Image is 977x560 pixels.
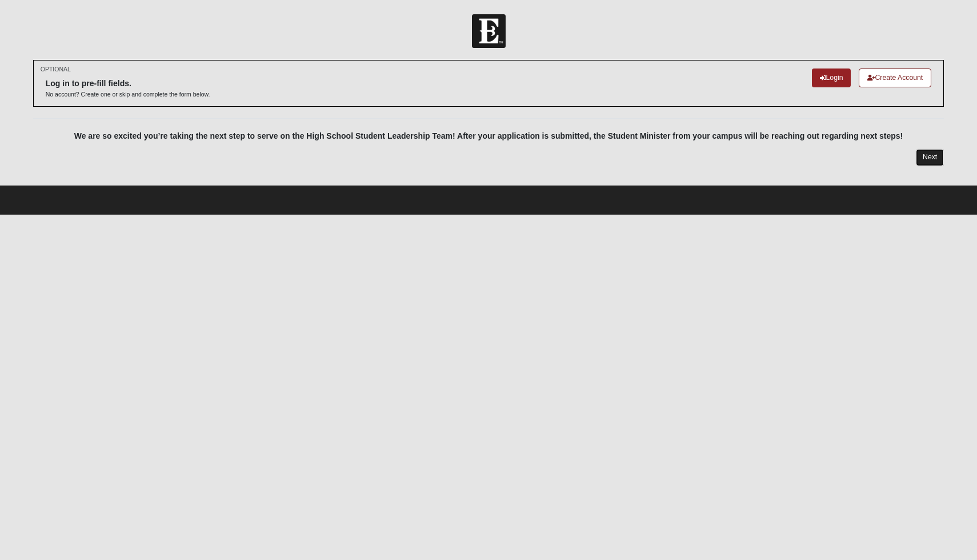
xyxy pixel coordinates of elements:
[46,79,210,88] h6: Log in to pre-fill fields.
[812,69,851,87] a: Login
[74,131,903,140] span: We are so excited you’re taking the next step to serve on the High School Student Leadership Team...
[41,65,71,74] small: OPTIONAL
[916,149,944,166] a: Next
[46,90,210,99] p: No account? Create one or skip and complete the form below.
[472,14,506,48] img: Church of Eleven22 Logo
[859,69,931,87] a: Create Account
